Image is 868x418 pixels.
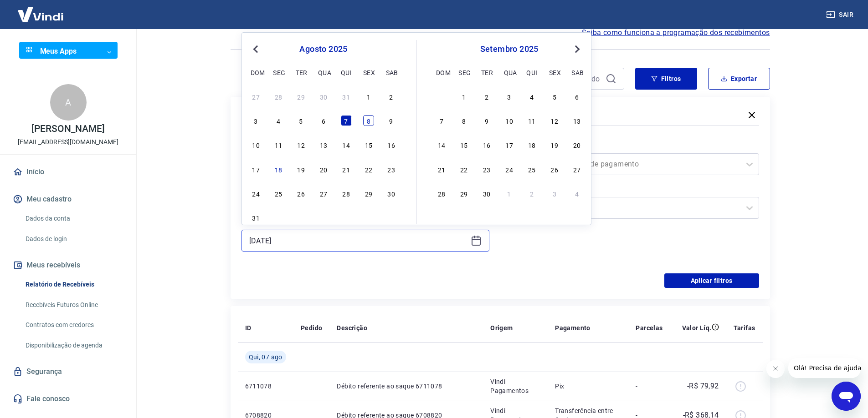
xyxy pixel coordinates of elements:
p: Parcelas [636,323,663,332]
a: Relatório de Recebíveis [22,275,125,294]
div: sex [549,67,560,78]
button: Filtros [635,68,697,90]
div: Choose sábado, 6 de setembro de 2025 [571,91,582,102]
p: Descrição [337,323,367,332]
p: ID [245,323,252,332]
div: Choose terça-feira, 30 de setembro de 2025 [481,188,492,199]
div: Choose domingo, 7 de setembro de 2025 [436,115,447,126]
button: Aplicar filtros [664,273,759,288]
div: Choose sexta-feira, 12 de setembro de 2025 [549,115,560,126]
div: sab [386,67,397,78]
div: Choose quarta-feira, 27 de agosto de 2025 [318,188,329,199]
iframe: Fechar mensagem [766,360,785,378]
div: Choose domingo, 21 de setembro de 2025 [436,164,447,175]
div: Choose segunda-feira, 15 de setembro de 2025 [458,139,469,150]
button: Exportar [708,68,770,90]
p: [PERSON_NAME] [31,124,104,134]
button: Sair [824,6,857,23]
div: ter [296,67,307,78]
div: Choose domingo, 24 de agosto de 2025 [251,188,262,199]
p: Pix [555,382,621,391]
p: Pedido [301,323,322,332]
div: seg [273,67,284,78]
div: Choose quinta-feira, 4 de setembro de 2025 [526,91,537,102]
input: Data final [249,234,467,247]
p: Débito referente ao saque 6711078 [337,382,476,391]
div: Choose quarta-feira, 30 de julho de 2025 [318,91,329,102]
span: Olá! Precisa de ajuda? [5,6,77,14]
a: Dados da conta [22,209,125,228]
p: -R$ 79,92 [687,381,719,392]
div: month 2025-08 [249,90,398,224]
div: ter [481,67,492,78]
div: Choose terça-feira, 16 de setembro de 2025 [481,139,492,150]
div: Choose segunda-feira, 4 de agosto de 2025 [273,115,284,126]
div: Choose quinta-feira, 18 de setembro de 2025 [526,139,537,150]
div: Choose terça-feira, 26 de agosto de 2025 [296,188,307,199]
div: Choose sexta-feira, 1 de agosto de 2025 [363,91,374,102]
a: Recebíveis Futuros Online [22,296,125,314]
div: Choose sábado, 30 de agosto de 2025 [386,188,397,199]
div: qua [318,67,329,78]
p: [EMAIL_ADDRESS][DOMAIN_NAME] [18,137,118,147]
div: Choose quarta-feira, 1 de outubro de 2025 [504,188,515,199]
a: Contratos com credores [22,316,125,334]
a: Segurança [11,362,125,382]
div: Choose sábado, 6 de setembro de 2025 [386,212,397,223]
div: Choose terça-feira, 2 de setembro de 2025 [481,91,492,102]
div: Choose domingo, 17 de agosto de 2025 [251,164,262,175]
a: Início [11,162,125,182]
label: Forma de Pagamento [513,141,757,151]
div: Choose segunda-feira, 28 de julho de 2025 [273,91,284,102]
div: dom [436,67,447,78]
div: Choose segunda-feira, 29 de setembro de 2025 [458,188,469,199]
span: Qui, 07 ago [249,353,282,362]
p: Valor Líq. [682,323,712,332]
div: Choose terça-feira, 5 de agosto de 2025 [296,115,307,126]
div: Choose domingo, 14 de setembro de 2025 [436,139,447,150]
div: Choose sábado, 2 de agosto de 2025 [386,91,397,102]
div: Choose quinta-feira, 14 de agosto de 2025 [341,139,352,150]
div: Choose quinta-feira, 4 de setembro de 2025 [341,212,352,223]
div: Choose sexta-feira, 3 de outubro de 2025 [549,188,560,199]
div: qui [526,67,537,78]
div: Choose domingo, 31 de agosto de 2025 [251,212,262,223]
div: seg [458,67,469,78]
div: Choose sexta-feira, 5 de setembro de 2025 [363,212,374,223]
p: 6711078 [245,382,286,391]
div: Choose terça-feira, 29 de julho de 2025 [296,91,307,102]
div: Choose sexta-feira, 26 de setembro de 2025 [549,164,560,175]
div: Choose sábado, 9 de agosto de 2025 [386,115,397,126]
div: Choose segunda-feira, 11 de agosto de 2025 [273,139,284,150]
div: Choose terça-feira, 19 de agosto de 2025 [296,164,307,175]
div: Choose sexta-feira, 5 de setembro de 2025 [549,91,560,102]
div: dom [251,67,262,78]
div: Choose quarta-feira, 6 de agosto de 2025 [318,115,329,126]
div: Choose terça-feira, 9 de setembro de 2025 [481,115,492,126]
a: Fale conosco [11,389,125,409]
div: Choose terça-feira, 12 de agosto de 2025 [296,139,307,150]
div: Choose quarta-feira, 3 de setembro de 2025 [504,91,515,102]
div: qui [341,67,352,78]
p: Pagamento [555,323,591,332]
div: Choose sexta-feira, 8 de agosto de 2025 [363,115,374,126]
div: Choose segunda-feira, 25 de agosto de 2025 [273,188,284,199]
div: Choose segunda-feira, 22 de setembro de 2025 [458,164,469,175]
div: Choose quarta-feira, 13 de agosto de 2025 [318,139,329,150]
div: Choose sexta-feira, 19 de setembro de 2025 [549,139,560,150]
div: agosto 2025 [249,44,398,55]
div: Choose quarta-feira, 24 de setembro de 2025 [504,164,515,175]
div: Choose sábado, 4 de outubro de 2025 [571,188,582,199]
button: Next Month [572,44,583,55]
label: Tipo de Movimentação [513,184,757,195]
div: Choose segunda-feira, 1 de setembro de 2025 [458,91,469,102]
div: qua [504,67,515,78]
div: Choose sábado, 23 de agosto de 2025 [386,164,397,175]
div: Choose segunda-feira, 8 de setembro de 2025 [458,115,469,126]
iframe: Botão para abrir a janela de mensagens [832,382,861,411]
a: Dados de login [22,230,125,248]
button: Meu cadastro [11,189,125,209]
div: Choose quarta-feira, 3 de setembro de 2025 [318,212,329,223]
a: Saiba como funciona a programação dos recebimentos [582,27,770,38]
